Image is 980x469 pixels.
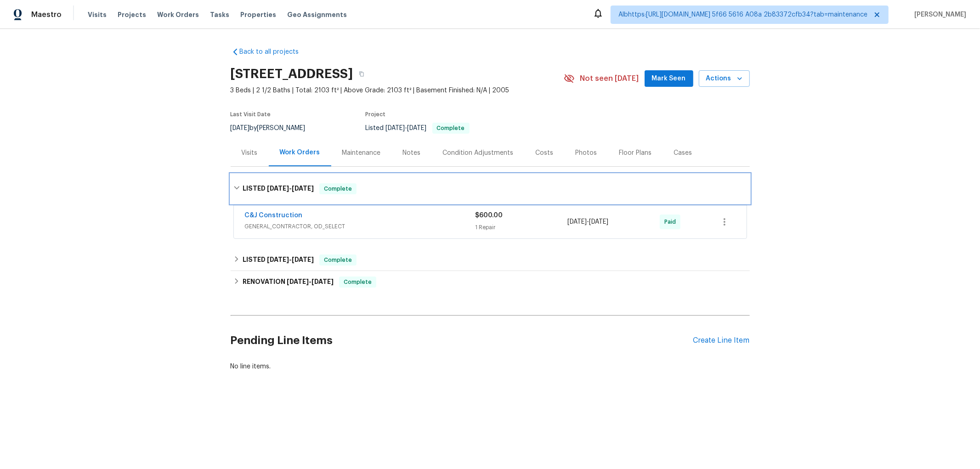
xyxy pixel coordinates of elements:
div: Notes [403,148,421,158]
div: Cases [674,148,692,158]
button: Copy Address [353,66,370,82]
span: Complete [320,255,356,265]
span: Complete [340,277,375,287]
div: RENOVATION [DATE]-[DATE]Complete [231,271,750,293]
div: Floor Plans [619,148,652,158]
span: [DATE] [292,256,314,263]
span: $600.00 [476,212,503,219]
div: Maintenance [342,148,381,158]
span: Geo Assignments [287,10,347,19]
span: Maestro [31,10,62,19]
span: Project [366,112,386,117]
span: Mark Seen [652,73,686,85]
span: [DATE] [567,219,587,225]
span: [DATE] [231,125,250,131]
button: Actions [699,70,750,87]
div: LISTED [DATE]-[DATE]Complete [231,174,750,203]
div: Visits [242,148,258,158]
div: Work Orders [280,148,320,157]
div: Costs [536,148,554,158]
span: [DATE] [287,278,309,285]
span: Actions [706,73,742,85]
span: Last Visit Date [231,112,271,117]
div: LISTED [DATE]-[DATE]Complete [231,249,750,271]
span: - [287,278,334,285]
span: Albhttps:[URL][DOMAIN_NAME] 5f66 5616 A08a 2b83372cfb34?tab=maintenance [618,10,867,19]
button: Mark Seen [645,70,693,87]
span: Not seen [DATE] [580,74,639,83]
a: C&J Construction [245,212,303,219]
div: Condition Adjustments [443,148,514,158]
span: - [267,256,314,263]
h6: LISTED [243,183,314,194]
span: - [386,125,427,131]
span: Listed [366,125,470,131]
h2: Pending Line Items [231,319,693,362]
div: Photos [576,148,597,158]
span: GENERAL_CONTRACTOR, OD_SELECT [245,222,476,231]
a: Back to all projects [231,47,319,57]
span: Work Orders [157,10,199,19]
div: 1 Repair [476,223,568,232]
span: [DATE] [312,278,334,285]
span: Complete [433,125,469,131]
span: [DATE] [589,219,608,225]
div: No line items. [231,362,750,371]
span: Properties [240,10,276,19]
span: Projects [118,10,146,19]
h6: LISTED [243,254,314,266]
span: [PERSON_NAME] [911,10,966,19]
span: - [567,217,608,226]
h6: RENOVATION [243,277,334,288]
div: by [PERSON_NAME] [231,123,317,134]
span: Complete [320,184,356,193]
span: [DATE] [408,125,427,131]
div: Create Line Item [693,336,750,345]
span: 3 Beds | 2 1/2 Baths | Total: 2103 ft² | Above Grade: 2103 ft² | Basement Finished: N/A | 2005 [231,86,564,95]
span: Paid [664,217,680,226]
span: [DATE] [267,185,289,192]
span: [DATE] [292,185,314,192]
span: [DATE] [386,125,405,131]
span: Visits [88,10,107,19]
span: [DATE] [267,256,289,263]
span: Tasks [210,11,229,18]
span: - [267,185,314,192]
h2: [STREET_ADDRESS] [231,69,353,79]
